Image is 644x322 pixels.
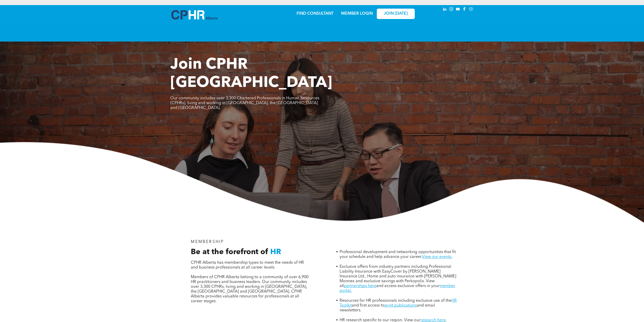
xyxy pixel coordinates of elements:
span: Be at the forefront of [191,248,268,256]
a: partnerships here [344,284,376,288]
a: MEMBER LOGIN [341,12,373,16]
a: JOIN [DATE] [377,9,415,19]
span: MEMBERSHIP [191,240,224,244]
a: facebook [462,6,467,13]
span: and email newsletters. [340,304,435,312]
a: print publications [385,304,417,308]
a: FIND CONSULTANT [297,12,334,16]
a: member portal. [340,284,455,293]
span: CPHR Alberta has membership types to meet the needs of HR and business professionals at all caree... [191,261,304,270]
span: HR [270,248,281,256]
a: linkedin [442,6,448,13]
img: A blue and white logo for cp alberta [171,10,217,20]
a: instagram [449,6,454,13]
a: View our events. [422,255,452,259]
span: JOIN [DATE] [384,11,408,16]
span: Join CPHR [GEOGRAPHIC_DATA] [170,57,332,91]
a: HR Toolkit [340,299,457,308]
span: Professional development and networking opportunities that fit your schedule and help advance you... [340,250,456,259]
span: Our community includes over 3,300 Chartered Professionals in Human Resources (CPHRs), living and ... [170,96,319,110]
span: Members of CPHR Alberta belong to a community of over 6,900 HR practitioners and business leaders... [191,275,308,303]
a: youtube [455,6,461,13]
span: and access exclusive offers in your [376,284,440,288]
span: and first access to [352,304,385,308]
span: Resources for HR professionals including exclusive use of the [340,299,451,303]
span: Exclusive offers from industry partners including Professional Liability Insurance with EasyCover... [340,265,456,288]
a: Social network [468,6,474,13]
